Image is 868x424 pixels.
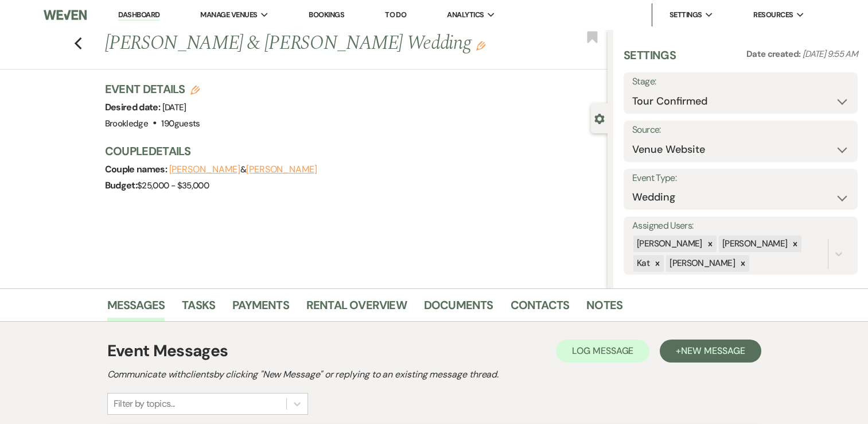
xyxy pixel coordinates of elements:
label: Stage: [632,74,849,90]
span: Date created: [746,48,803,60]
img: Weven Logo [44,3,87,27]
label: Source: [632,122,849,138]
a: Bookings [309,10,344,20]
button: +New Message [660,340,761,363]
label: Event Type: [632,170,849,187]
span: Couple names: [105,163,169,175]
h1: [PERSON_NAME] & [PERSON_NAME] Wedding [105,30,503,57]
a: Tasks [182,296,215,321]
a: Rental Overview [306,296,407,321]
h2: Communicate with clients by clicking "New Message" or replying to an existing message thread. [107,368,761,381]
span: 190 guests [161,118,200,129]
a: Contacts [511,296,570,321]
a: To Do [385,10,406,20]
span: & [169,164,317,175]
a: Documents [424,296,493,321]
a: Dashboard [118,10,159,21]
span: Budget: [105,179,138,191]
button: [PERSON_NAME] [169,165,240,174]
button: Log Message [556,340,649,363]
button: Close lead details [594,113,605,124]
a: Messages [107,296,165,321]
div: [PERSON_NAME] [633,236,704,252]
span: Desired date: [105,101,162,113]
span: Settings [670,9,702,21]
span: [DATE] [162,102,186,113]
h3: Event Details [105,81,200,97]
span: [DATE] 9:55 AM [803,48,858,60]
div: Filter by topics... [114,397,175,411]
span: Log Message [572,345,633,357]
span: Manage Venues [200,9,257,21]
a: Payments [232,296,289,321]
span: $25,000 - $35,000 [137,180,209,191]
span: Analytics [447,9,484,21]
div: [PERSON_NAME] [666,255,737,272]
button: [PERSON_NAME] [246,165,317,174]
span: New Message [681,345,745,357]
h1: Event Messages [107,339,228,363]
div: [PERSON_NAME] [719,236,789,252]
span: Brookledge [105,118,149,129]
button: Edit [476,40,485,51]
h3: Couple Details [105,143,597,159]
div: Kat [633,255,651,272]
span: Resources [753,9,793,21]
h3: Settings [624,47,676,72]
a: Notes [586,296,622,321]
label: Assigned Users: [632,218,849,234]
